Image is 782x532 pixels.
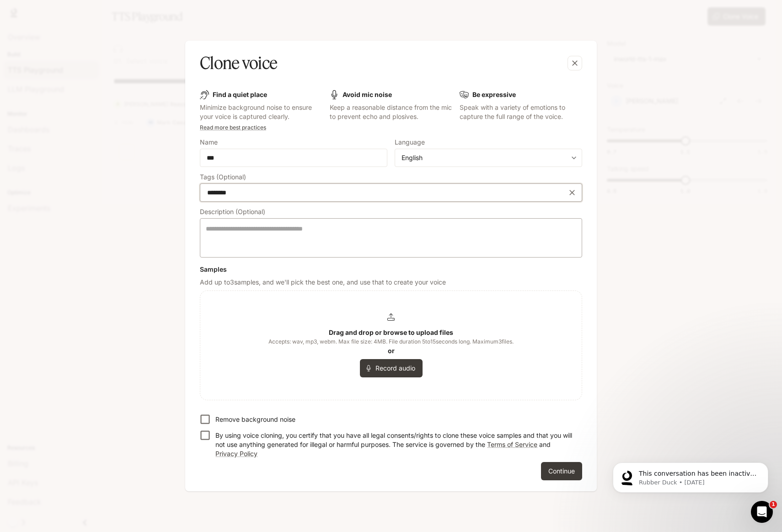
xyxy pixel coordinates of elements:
a: Privacy Policy [215,450,257,457]
button: Continue [541,462,582,480]
p: By using voice cloning, you certify that you have all legal consents/rights to clone these voice ... [215,431,575,458]
p: Language [395,139,425,145]
span: 1 [770,501,777,508]
a: Terms of Service [487,441,537,448]
h6: Samples [200,265,582,274]
p: Message from Rubber Duck, sent 1d ago [40,35,158,43]
div: English [402,153,567,162]
button: Record audio [360,359,423,377]
b: Find a quiet place [213,91,267,98]
p: Description (Optional) [200,209,265,215]
p: Keep a reasonable distance from the mic to prevent echo and plosives. [330,103,452,121]
div: English [395,153,582,162]
b: or [388,347,395,355]
p: Minimize background noise to ensure your voice is captured clearly. [200,103,322,121]
b: Drag and drop or browse to upload files [329,328,453,336]
button: Clear [566,186,578,199]
a: Read more best practices [200,124,266,131]
h5: Clone voice [200,52,277,75]
span: This conversation has been inactive for 30 minutes. I will close it. If you have any questions, p... [40,27,157,79]
p: Speak with a variety of emotions to capture the full range of the voice. [460,103,582,121]
b: Avoid mic noise [343,91,392,98]
p: Tags (Optional) [200,174,246,180]
iframe: Intercom live chat [751,501,773,523]
p: Add up to 3 samples, and we'll pick the best one, and use that to create your voice [200,278,582,287]
b: Be expressive [472,91,516,98]
p: Name [200,139,218,145]
span: Accepts: wav, mp3, webm. Max file size: 4MB. File duration 5 to 15 seconds long. Maximum 3 files. [268,337,514,346]
iframe: Intercom notifications message [599,443,782,507]
p: Remove background noise [215,415,295,424]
